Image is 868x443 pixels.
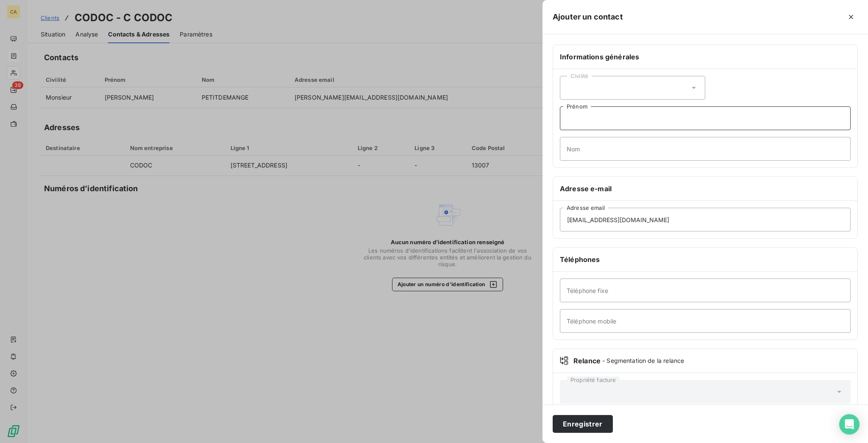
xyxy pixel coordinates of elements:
button: Enregistrer [553,415,613,433]
input: placeholder [560,208,851,231]
input: placeholder [560,279,851,302]
input: placeholder [560,309,851,333]
div: Open Intercom Messenger [839,414,860,435]
span: - Segmentation de la relance [602,357,684,365]
h5: Ajouter un contact [553,11,623,23]
input: placeholder [560,106,851,130]
h6: Téléphones [560,254,851,265]
h6: Adresse e-mail [560,184,851,194]
h6: Informations générales [560,52,851,62]
input: placeholder [560,137,851,161]
div: Relance [560,356,851,366]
